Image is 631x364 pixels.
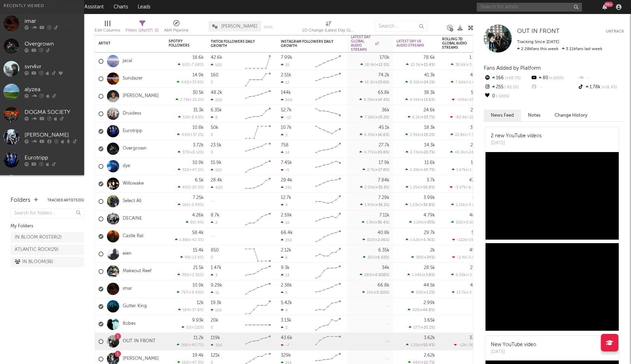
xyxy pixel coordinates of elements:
span: 1.67k [456,168,466,172]
div: 28.4k [211,178,222,183]
span: Fans Added by Platform [484,66,541,71]
span: 440 [182,133,189,137]
div: TikTok Followers Daily Growth [211,40,263,48]
span: 3.11k fans last week [517,47,602,51]
svg: Chart title [312,228,344,245]
div: 78.6k [423,55,435,60]
svg: Chart title [242,140,274,158]
div: IN BLOOM ( 36 ) [15,258,53,266]
span: +34.8 % [420,203,434,207]
span: +35.3 % [375,186,388,190]
div: Instagram Followers Daily Growth [281,40,333,48]
div: 27.7k [379,143,389,147]
div: 2.51k [281,73,291,77]
input: Search for artists [477,3,582,12]
div: ( ) [178,150,204,154]
span: 7.66k [455,81,466,84]
div: 42.6k [211,55,222,60]
span: +40.7 % [504,76,521,80]
span: +8.12 % [190,151,203,154]
div: 65.8k [378,90,389,95]
div: ( ) [177,132,204,137]
span: 442 [181,81,188,84]
div: 6.35k [211,108,222,112]
div: ( ) [359,150,389,154]
div: 4.79k [423,213,435,218]
span: [PERSON_NAME] [221,24,257,29]
span: +19.2 % [421,133,434,137]
div: 35 [281,63,290,67]
div: 7.11k [379,213,389,218]
input: Search for folders... [11,208,84,219]
div: 24.6k [423,108,435,112]
span: +100 % [548,76,564,80]
button: Tracked Artists(35) [47,199,84,202]
div: imar [25,17,81,26]
span: 7.26k [365,116,374,119]
span: +1.33 % [467,168,480,172]
div: Spotify Followers [169,39,193,48]
div: ( ) [360,80,389,84]
div: ( ) [450,150,481,154]
div: 10.9k [192,160,204,165]
a: eien [123,251,131,257]
span: 2.28k fans this week [517,47,558,51]
div: ( ) [178,115,204,119]
a: imar [123,286,132,292]
div: 200 [211,98,222,102]
a: Eurotripp [123,128,142,134]
div: 3.72k [193,143,204,147]
div: Rolling 7D Global Audio Streams [442,37,470,50]
div: 1.78k [577,83,624,92]
div: 50k [211,125,218,130]
div: 23.5k [211,143,222,147]
div: ( ) [360,202,389,207]
div: 8 [211,115,218,120]
span: 4.59k [410,98,420,102]
div: Artist [99,41,151,46]
span: -23.5 % [468,98,480,102]
div: ( ) [405,167,435,172]
span: +25.2 % [375,116,388,119]
a: Druidess [123,111,141,117]
div: 170k [380,55,389,60]
div: ( ) [408,115,435,119]
div: 80 [530,74,577,83]
a: Castle Rat [123,233,143,239]
span: -82.1 % [503,85,518,89]
div: 0 [484,92,530,101]
div: 160 [211,73,218,77]
div: 36k [382,108,389,112]
span: 2.96k [410,133,420,137]
span: -154k [456,98,467,102]
div: Filters(19 of 37) [125,18,159,38]
svg: Chart title [312,53,344,70]
div: 12 [281,80,289,85]
div: 45.1k [379,125,389,130]
svg: Chart title [312,210,344,228]
div: ( ) [360,132,389,137]
div: Recently Viewed [4,2,81,10]
div: ( ) [362,167,389,172]
div: DOGMA SOCIETY [25,108,81,117]
div: ( ) [452,97,481,102]
div: 99 + [604,2,613,7]
div: Edit Columns [95,18,120,38]
div: 1D Change (Latest Day Global Audio Streams) [302,26,355,35]
div: alyzea [25,85,81,94]
div: ( ) [177,80,204,84]
span: +0.682 % [463,221,480,225]
div: ( ) [405,97,435,102]
div: 58.4k [192,231,204,235]
span: +15.4 % [421,63,434,67]
span: 8.02k [410,81,420,84]
div: 3 [281,133,287,137]
div: 7.45k [281,160,292,165]
div: Latest Day US Audio Streams [396,39,425,48]
div: ( ) [178,202,204,207]
div: ( ) [406,238,435,242]
div: ( ) [452,238,481,242]
div: 2.59k [281,213,292,218]
div: ( ) [186,220,204,225]
div: 29.7k [424,231,435,235]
